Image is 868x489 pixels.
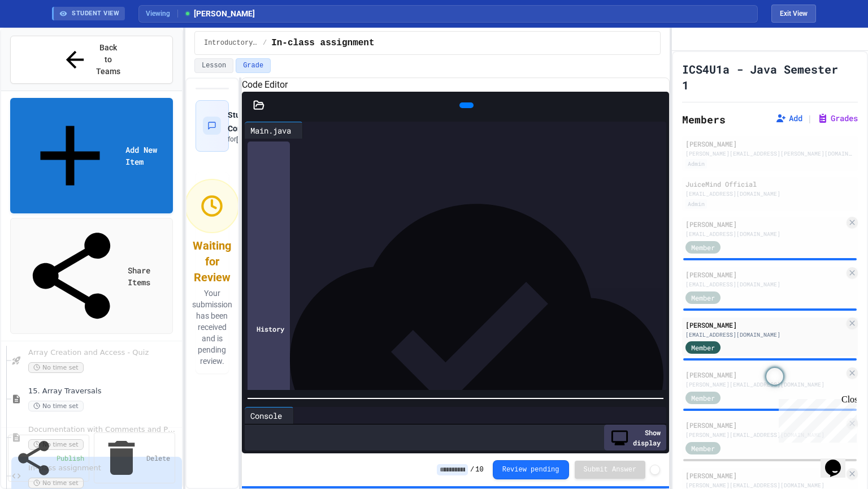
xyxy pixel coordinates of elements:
div: [PERSON_NAME] [685,370,844,380]
div: [EMAIL_ADDRESS][DOMAIN_NAME] [685,230,844,238]
h2: Members [682,111,726,127]
span: Member [691,342,715,353]
span: Member [691,393,715,403]
div: Chat with us now!Close [5,5,78,72]
a: Add New Item [10,98,173,213]
div: [EMAIL_ADDRESS][DOMAIN_NAME] [685,190,854,198]
span: [PERSON_NAME] [236,136,289,144]
div: [PERSON_NAME][EMAIL_ADDRESS][PERSON_NAME][DOMAIN_NAME] [685,149,854,158]
div: Admin [685,159,707,169]
div: [PERSON_NAME][EMAIL_ADDRESS][DOMAIN_NAME] [685,380,844,389]
div: Waiting for Review [193,238,231,285]
div: [PERSON_NAME][EMAIL_ADDRESS][DOMAIN_NAME] [685,431,844,439]
span: Array Creation and Access - Quiz [28,348,177,358]
span: Documentation with Comments and Preconditions [28,425,177,435]
span: [PERSON_NAME] [184,8,255,20]
button: Review pending [493,460,569,479]
div: Main.java [245,125,297,136]
h6: Code Editor [242,78,670,92]
span: | [807,111,813,125]
iframe: chat widget [774,394,857,443]
a: Publish [8,435,89,482]
span: Submit Answer [584,465,637,474]
span: Member [691,443,715,453]
span: / [263,38,267,48]
button: Lesson [194,58,233,73]
span: Member [691,293,715,303]
a: Delete [94,432,175,483]
div: for [228,135,289,144]
iframe: chat widget [821,444,857,478]
div: [PERSON_NAME] [685,420,844,430]
button: Grade [236,58,271,73]
div: Show display [604,424,666,451]
div: [PERSON_NAME] [685,320,844,330]
span: Member [691,242,715,252]
span: 10 [475,465,483,474]
span: 15. Array Traversals [28,387,180,396]
div: Console [245,410,288,422]
span: In-class assignment [271,36,374,50]
div: [EMAIL_ADDRESS][DOMAIN_NAME] [685,280,844,289]
button: Grades [817,113,858,124]
span: Student Comments [228,110,267,133]
div: [PERSON_NAME] [685,269,844,280]
a: Share Items [10,218,173,334]
span: STUDENT VIEW [72,9,119,19]
p: Your submission has been received and is pending review. [188,288,237,367]
span: Viewing [146,8,178,19]
span: No time set [28,362,84,373]
div: Admin [685,199,707,209]
button: Add [775,113,802,124]
div: [PERSON_NAME] [685,139,854,149]
div: [PERSON_NAME] [685,470,844,481]
button: Force resubmission of student's answer (Admin only) [650,465,660,475]
h1: ICS4U1a - Java Semester 1 [682,61,849,93]
span: Back to Teams [95,42,121,78]
button: Exit student view [771,5,816,23]
span: / [470,465,474,474]
div: [PERSON_NAME] [685,219,844,229]
span: No time set [28,401,84,411]
span: Introductory Java Concepts [204,38,258,48]
div: [EMAIL_ADDRESS][DOMAIN_NAME] [685,331,844,339]
div: JuiceMind Official [685,179,854,189]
